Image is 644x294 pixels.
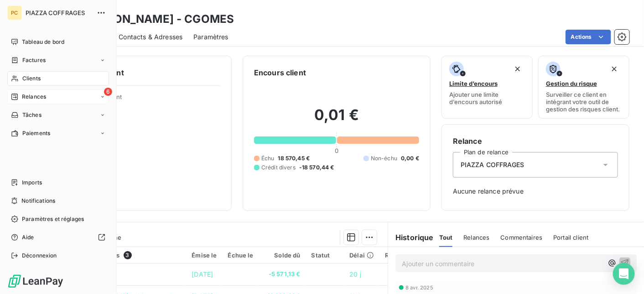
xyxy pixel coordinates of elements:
span: Commentaires [501,234,543,241]
span: Propriétés Client [73,93,220,106]
h3: [PERSON_NAME] - CGOMES [80,11,234,27]
span: Tableau de bord [22,38,64,46]
span: Surveiller ce client en intégrant votre outil de gestion des risques client. [546,91,622,113]
span: Imports [22,178,42,187]
span: Échu [261,154,275,163]
span: 0 [335,147,338,154]
span: Non-échu [371,154,397,163]
h2: 0,01 € [254,106,419,133]
span: 3 [124,251,132,259]
button: Gestion du risqueSurveiller ce client en intégrant votre outil de gestion des risques client. [538,56,629,119]
span: Tâches [22,111,42,119]
span: Crédit divers [261,163,296,172]
span: Aide [22,233,34,241]
span: -5 571,13 € [265,270,301,279]
span: PIAZZA COFFRAGES [461,160,524,169]
div: Solde dû [265,252,301,259]
span: -18 570,44 € [299,163,334,172]
span: Déconnexion [22,252,57,260]
h6: Historique [388,232,434,243]
div: Statut [312,252,339,259]
span: Relances [22,93,46,101]
span: PIAZZA COFFRAGES [26,9,91,16]
div: Retard [385,252,414,259]
a: Aide [7,230,109,245]
span: Paiements [22,129,50,137]
div: Échue le [228,252,254,259]
div: Délai [349,252,374,259]
div: Émise le [192,252,217,259]
span: Ajouter une limite d’encours autorisé [449,91,525,105]
h6: Encours client [254,67,306,78]
span: Paramètres [193,32,229,42]
span: Portail client [553,234,588,241]
div: Pièces comptables [63,251,181,259]
img: Logo LeanPay [7,274,64,289]
span: 20 j [349,270,361,278]
button: Limite d’encoursAjouter une limite d’encours autorisé [441,56,533,119]
span: Tout [439,234,453,241]
div: PC [7,5,22,20]
span: Clients [22,74,41,83]
h6: Informations client [55,67,220,78]
h6: Relance [453,136,618,147]
span: Gestion du risque [546,80,597,87]
button: Actions [566,30,611,44]
span: Aucune relance prévue [453,187,618,196]
span: Contacts & Adresses [119,32,182,42]
span: 8 avr. 2025 [405,285,433,290]
span: Limite d’encours [449,80,498,87]
span: 6 [104,88,112,96]
span: [DATE] [192,270,213,278]
span: 0,00 € [401,154,419,163]
span: Factures [22,56,46,64]
span: Notifications [21,197,55,205]
div: Open Intercom Messenger [613,263,635,285]
span: 18 570,45 € [278,154,310,163]
span: Paramètres et réglages [22,215,84,223]
span: Relances [463,234,489,241]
